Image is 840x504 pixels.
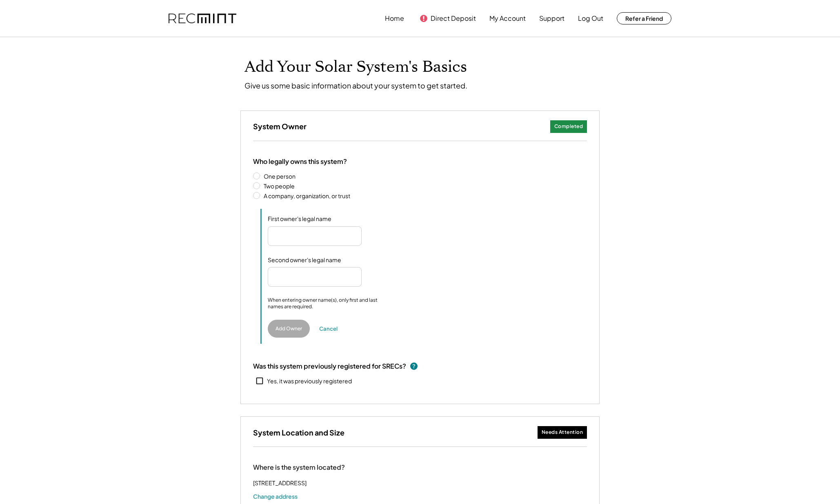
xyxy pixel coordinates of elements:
button: Log Out [578,10,603,27]
h5: First owner's legal name [268,215,349,223]
img: recmint-logotype%403x.png [169,13,236,24]
h3: System Owner [253,122,307,131]
button: My Account [489,10,526,27]
h5: Second owner's legal name [268,256,349,264]
div: Who legally owns this system? [253,157,347,166]
div: [STREET_ADDRESS] [253,478,307,488]
div: Where is the system located? [253,463,345,472]
h3: System Location and Size [253,428,344,437]
label: Two people [261,183,587,189]
label: A company, organization, or trust [261,193,587,199]
div: Needs Attention [542,429,583,436]
button: Support [539,10,564,27]
button: Direct Deposit [431,10,476,27]
label: One person [261,173,587,179]
div: When entering owner name(s), only first and last names are required. [268,297,390,309]
div: Completed [554,123,583,130]
button: Add Owner [268,320,310,338]
button: Home [385,10,404,27]
div: Give us some basic information about your system to get started. [244,81,467,90]
button: Refer a Friend [617,12,671,24]
h1: Add Your Solar System's Basics [244,57,596,77]
div: Was this system previously registered for SRECs? [253,362,406,371]
button: Change address [253,492,298,500]
button: Cancel [316,323,340,335]
div: Yes, it was previously registered [267,377,352,385]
